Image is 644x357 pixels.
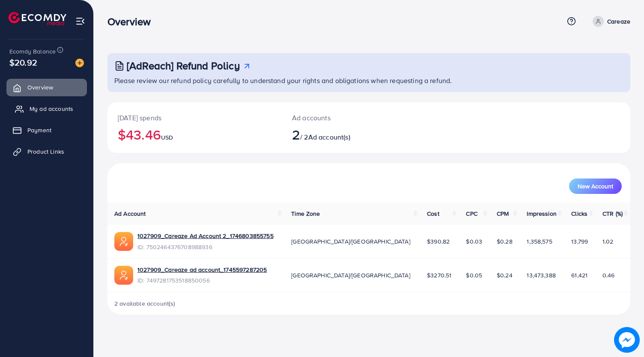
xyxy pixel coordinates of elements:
[466,271,482,280] span: $0.05
[6,100,87,117] a: My ad accounts
[114,232,133,251] img: ic-ads-acc.e4c84228.svg
[571,209,587,218] span: Clicks
[571,237,588,246] span: 13,799
[497,237,513,246] span: $0.28
[614,327,640,353] img: image
[27,126,51,134] span: Payment
[466,209,477,218] span: CPC
[427,271,451,280] span: $3270.51
[9,56,37,68] span: $20.92
[114,299,176,308] span: 2 available account(s)
[114,209,146,218] span: Ad Account
[292,126,402,143] h2: / 2
[602,209,623,218] span: CTR (%)
[137,276,267,285] span: ID: 7497281753518850056
[114,75,625,86] p: Please review our refund policy carefully to understand your rights and obligations when requesti...
[27,83,53,92] span: Overview
[607,16,630,27] p: Careaze
[291,237,410,246] span: [GEOGRAPHIC_DATA]/[GEOGRAPHIC_DATA]
[292,113,402,123] p: Ad accounts
[9,12,66,25] img: logo
[497,209,509,218] span: CPM
[127,59,240,72] h3: [AdReach] Refund Policy
[6,143,87,160] a: Product Links
[114,266,133,285] img: ic-ads-acc.e4c84228.svg
[589,16,630,27] a: Careaze
[6,122,87,139] a: Payment
[27,147,64,156] span: Product Links
[75,16,85,26] img: menu
[571,271,587,280] span: 61,421
[30,104,73,113] span: My ad accounts
[308,132,350,142] span: Ad account(s)
[75,59,84,67] img: image
[466,237,482,246] span: $0.03
[107,15,158,28] h3: Overview
[602,271,615,280] span: 0.46
[602,237,614,246] span: 1.02
[118,126,271,143] h2: $43.46
[527,209,557,218] span: Impression
[6,79,87,96] a: Overview
[292,125,300,144] span: 2
[497,271,513,280] span: $0.24
[118,113,271,123] p: [DATE] spends
[137,243,274,251] span: ID: 7502464376708988936
[527,237,552,246] span: 1,358,575
[291,271,410,280] span: [GEOGRAPHIC_DATA]/[GEOGRAPHIC_DATA]
[569,178,622,194] button: New Account
[137,232,274,240] a: 1027909_Careaze Ad Account 2_1746803855755
[161,133,173,142] span: USD
[291,209,320,218] span: Time Zone
[427,209,439,218] span: Cost
[137,265,267,274] a: 1027909_Careaze ad account_1745597287205
[427,237,450,246] span: $390.82
[9,47,56,56] span: Ecomdy Balance
[578,183,613,189] span: New Account
[527,271,556,280] span: 13,473,388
